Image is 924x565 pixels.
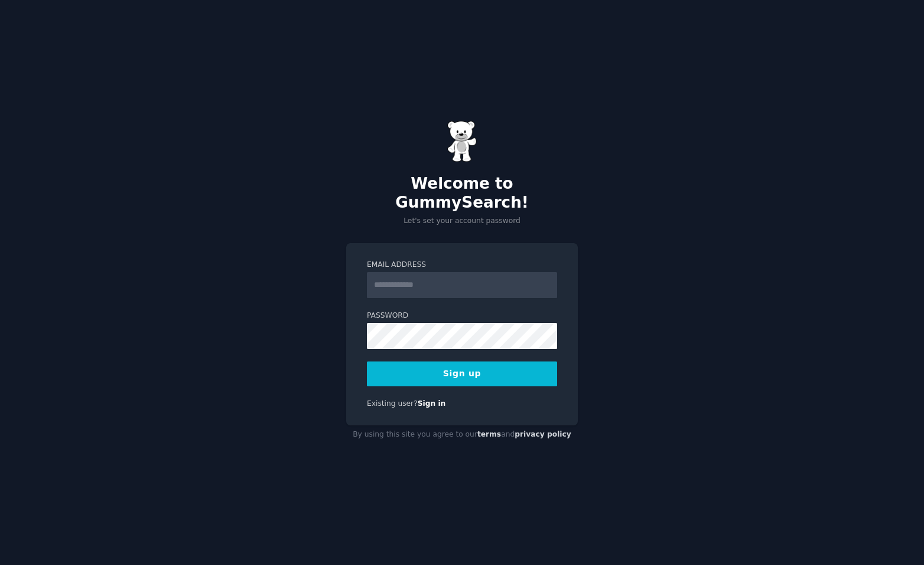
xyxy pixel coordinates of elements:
label: Email Address [367,260,557,270]
div: By using this site you agree to our and [346,425,578,444]
span: Existing user? [367,399,418,408]
img: Gummy Bear [447,121,477,162]
label: Password [367,311,557,321]
a: Sign in [418,399,446,408]
button: Sign up [367,361,557,386]
p: Let's set your account password [346,216,578,227]
a: privacy policy [515,430,571,438]
a: terms [477,430,501,438]
h2: Welcome to GummySearch! [346,175,578,212]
